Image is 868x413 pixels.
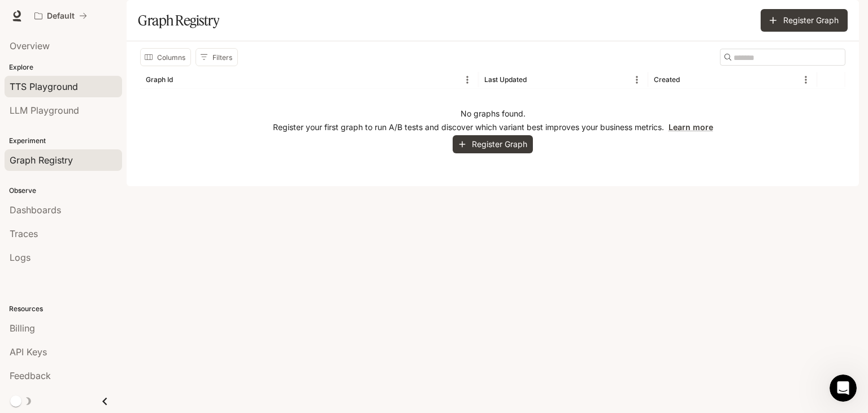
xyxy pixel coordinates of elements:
div: Created [654,75,680,84]
button: Register Graph [761,9,848,32]
button: Select columns [140,48,191,66]
button: Sort [681,71,698,88]
button: Menu [797,71,814,88]
button: Register Graph [453,135,533,154]
div: Graph Id [146,75,173,84]
button: Sort [174,71,191,88]
div: Search [720,49,845,66]
iframe: Intercom live chat [830,375,857,402]
button: Sort [528,71,545,88]
p: No graphs found. [461,108,526,119]
button: Menu [459,71,476,88]
p: Default [47,11,75,21]
button: Menu [628,71,645,88]
a: Learn more [669,122,713,132]
button: All workspaces [29,5,92,27]
p: Register your first graph to run A/B tests and discover which variant best improves your business... [273,122,713,133]
h1: Graph Registry [138,9,219,32]
div: Last Updated [484,75,527,84]
button: Show filters [196,48,238,66]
